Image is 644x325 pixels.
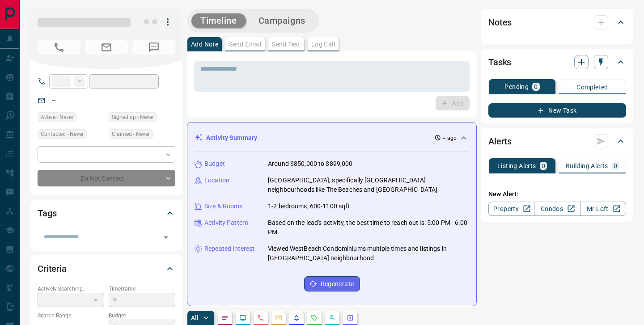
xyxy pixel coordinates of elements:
p: Size & Rooms [204,202,243,211]
button: New Task [488,103,626,118]
p: Around $850,000 to $899,000 [268,159,353,169]
p: Viewed WestBeach Condominiums multiple times and listings in [GEOGRAPHIC_DATA] neighbourhood [268,244,469,263]
h2: Tasks [488,55,511,69]
svg: Agent Actions [347,314,354,321]
p: Listing Alerts [497,163,536,169]
svg: Listing Alerts [293,314,300,321]
div: Criteria [38,258,175,279]
svg: Emails [275,314,282,321]
button: Regenerate [304,276,360,291]
p: Repeated Interest [204,244,254,253]
p: Building Alerts [566,163,608,169]
h2: Notes [488,15,512,30]
p: 0 [542,163,545,169]
p: [GEOGRAPHIC_DATA], specifically [GEOGRAPHIC_DATA] neighbourhoods like The Beaches and [GEOGRAPHIC... [268,176,469,194]
p: Search Range: [38,312,104,320]
p: Completed [576,84,608,90]
svg: Opportunities [329,314,336,321]
p: Actively Searching: [38,285,104,293]
svg: Lead Browsing Activity [239,314,246,321]
svg: Notes [221,314,229,321]
div: Do Not Contact [38,170,175,186]
h2: Criteria [38,262,67,276]
p: Budget [204,159,225,169]
h2: Tags [38,206,56,220]
p: Budget: [109,312,175,320]
a: Property [488,202,534,216]
span: No Number [132,40,175,55]
div: Alerts [488,131,626,152]
a: Condos [534,202,580,216]
p: Pending [504,84,529,90]
p: Activity Pattern [204,218,248,228]
span: Contacted - Never [41,130,84,139]
p: Add Note [191,41,218,47]
button: Timeline [191,13,246,28]
svg: Requests [311,314,318,321]
p: 1-2 bedrooms, 600-1100 sqft [268,202,350,211]
a: Mr.Loft [580,202,626,216]
span: Signed up - Never [112,113,154,122]
p: Activity Summary [206,133,257,143]
p: Location [204,176,229,185]
p: 0 [534,84,538,90]
span: No Number [38,40,80,55]
p: New Alert: [488,190,626,199]
p: Timeframe: [109,285,175,293]
div: Notes [488,12,626,33]
p: -- ago [443,134,457,142]
button: Open [160,231,172,244]
div: Tasks [488,51,626,73]
p: All [191,315,198,321]
div: Activity Summary-- ago [195,130,469,146]
h2: Alerts [488,134,512,148]
span: No Email [85,40,128,55]
svg: Calls [257,314,264,321]
div: Tags [38,203,175,224]
span: Active - Never [41,113,73,122]
a: -- [52,97,55,104]
span: Claimed - Never [112,130,150,139]
p: Based on the lead's activity, the best time to reach out is: 5:00 PM - 6:00 PM [268,218,469,237]
p: 0 [614,163,617,169]
button: Campaigns [250,13,314,28]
